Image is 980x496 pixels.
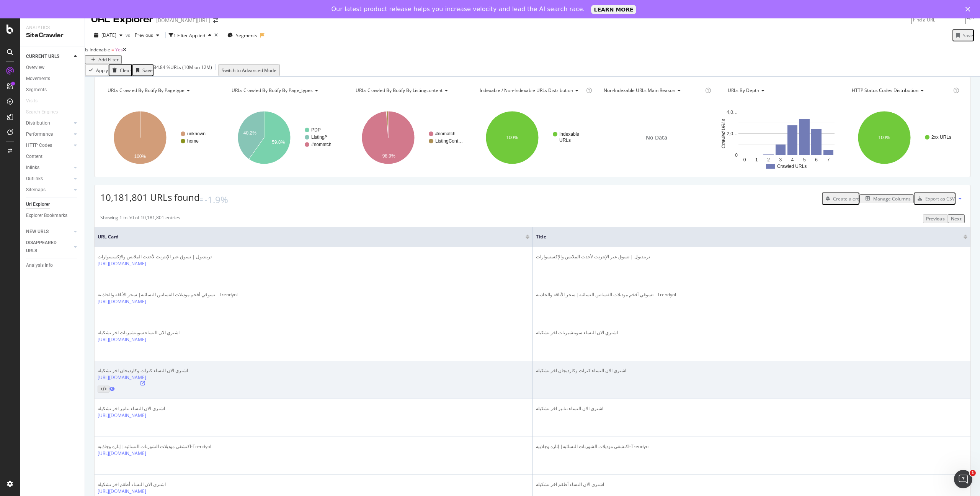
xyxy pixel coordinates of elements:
h4: URLs Crawled By Botify By pagetype [106,84,214,97]
div: -1.9% [204,193,228,206]
span: Previous [132,32,153,38]
a: Analysis Info [26,261,79,269]
div: Outlinks [26,175,43,183]
h4: Indexable / Non-Indexable URLs Distribution [478,84,585,97]
button: Save [952,29,974,41]
span: URLs Crawled By Botify By listingcontent [356,87,443,94]
div: Distribution [26,119,50,127]
a: CURRENT URLS [26,53,72,61]
svg: A chart. [100,104,220,171]
a: Inlinks [26,164,72,172]
div: Add Filter [98,56,119,63]
h4: URLs Crawled By Botify By listingcontent [354,84,462,97]
text: 100% [134,154,146,159]
span: Indexable / Non-Indexable URLs distribution [480,87,573,94]
div: A chart. [720,104,841,171]
text: 6 [815,157,818,163]
text: 4 [791,157,794,163]
div: Segments [26,86,47,94]
a: Movements [26,75,79,83]
div: اشتري الان النساء كنزات وكارديجان اخر تشكيلة [536,367,967,374]
iframe: Intercom live chat [954,470,972,488]
input: Find a URL [911,15,966,24]
a: Url Explorer [26,200,79,209]
div: Performance [26,130,53,138]
div: Clear [120,67,131,74]
button: View HTML Source [98,386,109,393]
text: 98.9% [382,153,395,159]
div: Sitemaps [26,186,46,194]
div: اشتري الان النساء تنانير اخر تشكيلة [98,405,165,412]
a: Content [26,153,79,161]
span: Segments [236,32,257,39]
div: [DOMAIN_NAME][URL] [156,16,210,24]
a: Visit Online Page [98,381,188,386]
div: Our latest product release helps you increase velocity and lead the AI search race. [332,5,585,13]
svg: A chart. [844,104,965,171]
div: Apply [96,67,108,74]
div: 1 Filter Applied [173,32,205,39]
span: URL Card [98,233,524,240]
span: = [111,46,114,53]
div: اشتري الان النساء أطقم اخر تشكيلة [98,481,166,488]
div: Movements [26,75,50,83]
div: Explorer Bookmarks [26,212,67,220]
div: اشتري الان النساء كنزات وكارديجان اخر تشكيلة [98,367,188,374]
div: Showing 1 to 50 of 10,181,801 entries [100,214,180,223]
a: [URL][DOMAIN_NAME] [98,412,146,419]
text: 59.8% [272,140,285,145]
span: URLs Crawled By Botify By pagetype [108,87,185,94]
text: Crawled URLs [777,164,807,169]
span: 1 [970,470,976,476]
div: Overview [26,64,44,72]
a: [URL][DOMAIN_NAME] [98,336,146,343]
text: #nomatch [435,131,456,137]
div: Content [26,153,42,161]
button: [DATE] [91,29,126,41]
a: [URL][DOMAIN_NAME] [98,488,146,494]
text: 3 [779,157,782,163]
div: Inlinks [26,164,39,172]
button: Clear [109,64,132,76]
text: 100% [506,135,518,141]
div: HTTP Codes [26,141,52,149]
div: اكتشفي موديلات الشورتات النسائية| إثارة وجاذبية-Trendyol [98,443,211,450]
text: 4,0… [727,110,738,115]
a: [URL][DOMAIN_NAME] [98,374,146,381]
span: Title [536,233,952,240]
svg: A chart. [224,104,345,171]
button: 1 Filter Applied [169,29,214,41]
span: URLs Crawled By Botify By page_types [232,87,313,94]
div: Export as CSV [925,195,955,202]
div: Save [963,32,973,39]
button: Save [132,64,154,76]
div: URL Explorer [91,13,153,26]
div: NEW URLS [26,228,49,236]
div: Switch to Advanced Mode [222,67,276,74]
a: NEW URLS [26,228,72,236]
span: Yes [115,46,123,53]
div: ترينديول | تسوق عبر الإنترنت لأحدث الملابس والإكسسوارات [98,253,212,260]
span: Non-Indexable URLs Main Reason [604,87,675,94]
button: Apply [85,64,109,76]
a: HTTP Codes [26,141,72,149]
text: 2xx URLs [931,135,951,140]
h4: URLs by Depth [726,84,834,97]
text: 1 [755,157,758,163]
text: 40.2% [243,131,256,136]
text: home [187,139,199,144]
div: Previous [926,215,945,222]
span: 2024 Jul. 9th [101,32,116,38]
button: Create alert [822,192,859,205]
div: اشتري الان النساء سويتشيرتات اخر تشكيلة [536,329,967,336]
text: 5 [803,157,806,163]
div: تسوقي أفخم موديلات الفساتين النسائية| سحر الأناقة والجاذبية - Trendyol [536,291,967,298]
a: Segments [26,86,79,94]
text: unknown [187,131,206,137]
a: Sitemaps [26,186,72,194]
svg: A chart. [348,104,469,171]
div: اشتري الان النساء تنانير اخر تشكيلة [536,405,967,412]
